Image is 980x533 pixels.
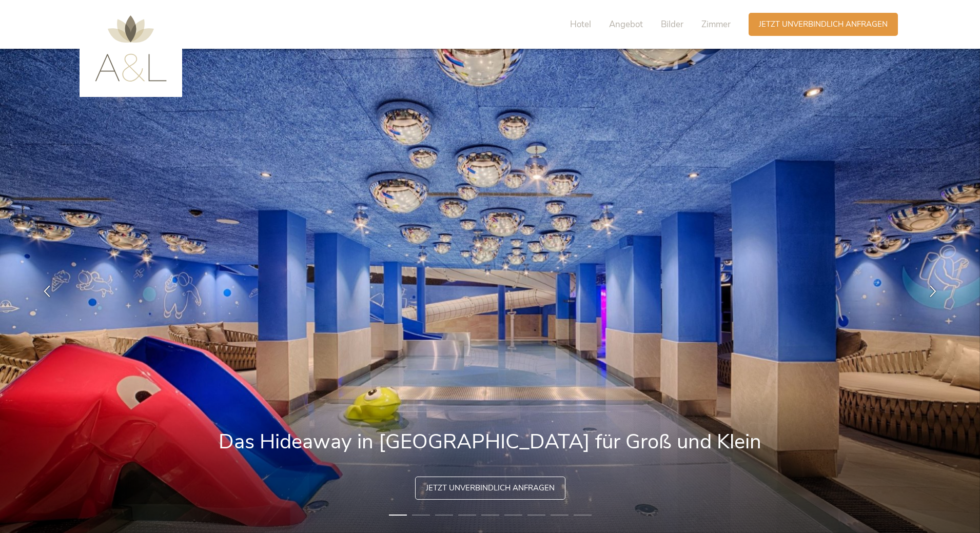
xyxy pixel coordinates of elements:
[661,18,683,30] span: Bilder
[426,483,555,493] span: Jetzt unverbindlich anfragen
[701,18,731,30] span: Zimmer
[570,18,591,30] span: Hotel
[759,19,888,30] span: Jetzt unverbindlich anfragen
[609,18,643,30] span: Angebot
[95,15,167,82] img: AMONTI & LUNARIS Wellnessresort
